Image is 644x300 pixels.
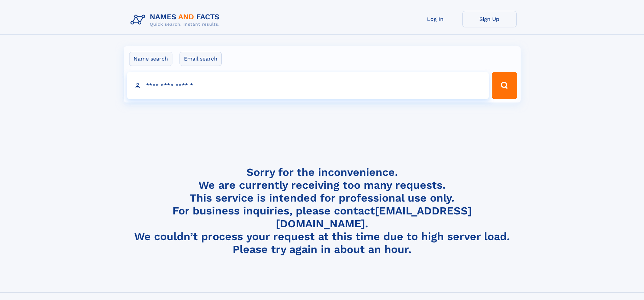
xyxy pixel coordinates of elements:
[127,72,489,99] input: search input
[128,11,225,29] img: Logo Names and Facts
[129,52,172,66] label: Name search
[276,204,472,230] a: [EMAIL_ADDRESS][DOMAIN_NAME]
[180,52,222,66] label: Email search
[462,11,517,27] a: Sign Up
[408,11,462,27] a: Log In
[128,166,517,256] h4: Sorry for the inconvenience. We are currently receiving too many requests. This service is intend...
[492,72,517,99] button: Search Button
